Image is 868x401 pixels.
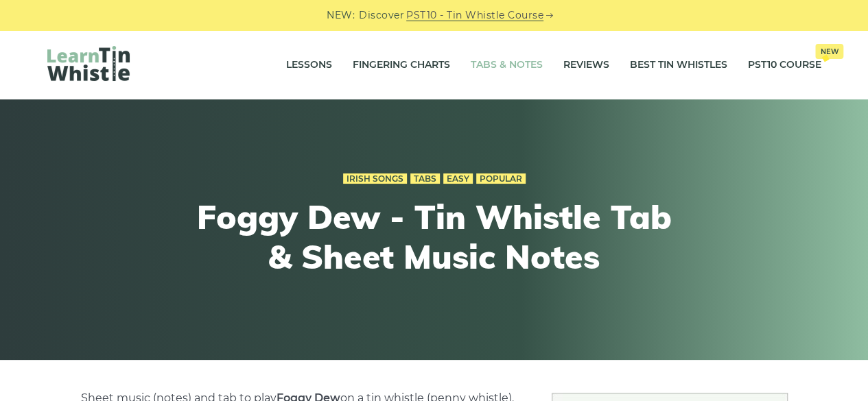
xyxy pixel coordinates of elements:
[476,173,526,184] a: Popular
[563,48,609,82] a: Reviews
[443,173,473,184] a: Easy
[815,44,843,59] span: New
[748,48,821,82] a: PST10 CourseNew
[471,48,543,82] a: Tabs & Notes
[343,173,407,184] a: Irish Songs
[353,48,450,82] a: Fingering Charts
[286,48,332,82] a: Lessons
[47,46,130,81] img: LearnTinWhistle.com
[182,197,687,276] h1: Foggy Dew - Tin Whistle Tab & Sheet Music Notes
[630,48,727,82] a: Best Tin Whistles
[410,173,440,184] a: Tabs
